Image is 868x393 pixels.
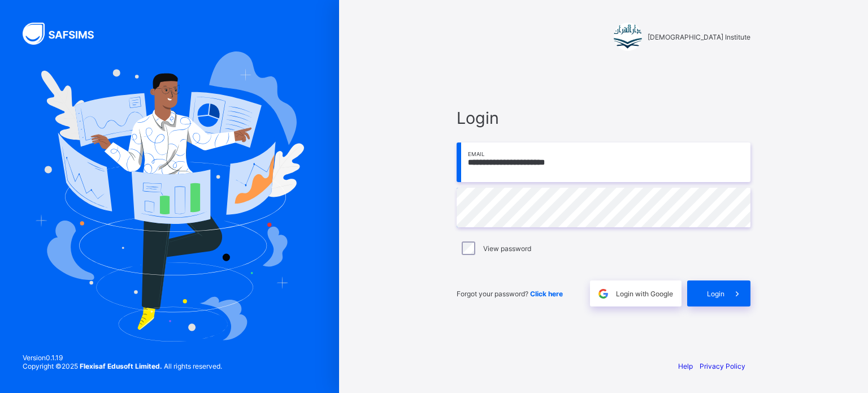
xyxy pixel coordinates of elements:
[457,108,750,128] span: Login
[648,33,750,41] span: [DEMOGRAPHIC_DATA] Institute
[80,362,162,370] strong: Flexisaf Edusoft Limited.
[616,290,673,298] span: Login with Google
[23,23,107,45] img: SAFSIMS Logo
[700,362,745,370] a: Privacy Policy
[678,362,693,370] a: Help
[457,290,563,298] span: Forgot your password?
[23,362,222,370] span: Copyright © 2025 All rights reserved.
[597,287,610,300] img: google.396cfc9801f0270233282035f929180a.svg
[483,244,531,253] label: View password
[530,290,563,298] a: Click here
[23,353,222,362] span: Version 0.1.19
[707,290,724,298] span: Login
[35,51,304,341] img: Hero Image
